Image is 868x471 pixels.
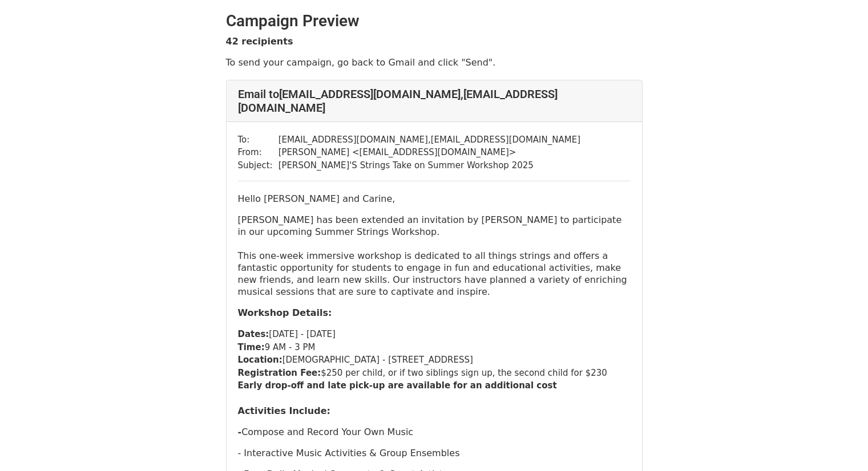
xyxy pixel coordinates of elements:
[226,36,293,47] strong: 42 recipients
[238,193,631,205] p: Hello [PERSON_NAME] and Carine,
[238,367,631,380] li: $250 per child, or if two siblings sign up, the second child for $230
[238,214,631,298] p: [PERSON_NAME] has been extended an invitation by [PERSON_NAME] to participate in our upcoming Sum...
[238,328,631,341] li: [DATE] - [DATE]
[238,342,265,352] strong: Time:
[238,380,557,391] strong: Early drop-off and late pick-up are available for an additional cost
[238,426,631,438] p: Compose and Record Your Own Music
[238,447,631,459] p: - Interactive Music Activities & Group Ensembles
[238,87,631,115] h4: Email to [EMAIL_ADDRESS][DOMAIN_NAME] , [EMAIL_ADDRESS][DOMAIN_NAME]
[238,329,269,339] strong: Dates:
[226,56,643,68] p: To send your campaign, go back to Gmail and click "Send".
[238,307,332,318] strong: Workshop Details:
[238,354,631,367] li: [DEMOGRAPHIC_DATA] - [STREET_ADDRESS]
[238,146,278,159] td: From:
[238,159,278,172] td: Subject:
[278,159,580,172] td: [PERSON_NAME]'S Strings Take on Summer Workshop 2025
[238,355,282,365] strong: Location:
[278,146,580,159] td: [PERSON_NAME] < [EMAIL_ADDRESS][DOMAIN_NAME] >
[226,11,643,31] h2: Campaign Preview
[238,368,321,378] strong: Registration Fee:
[278,133,580,147] td: [EMAIL_ADDRESS][DOMAIN_NAME] , [EMAIL_ADDRESS][DOMAIN_NAME]
[238,405,330,416] strong: Activities Include:
[238,427,242,437] b: -
[238,341,631,354] li: 9 AM - 3 PM
[238,133,278,147] td: To:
